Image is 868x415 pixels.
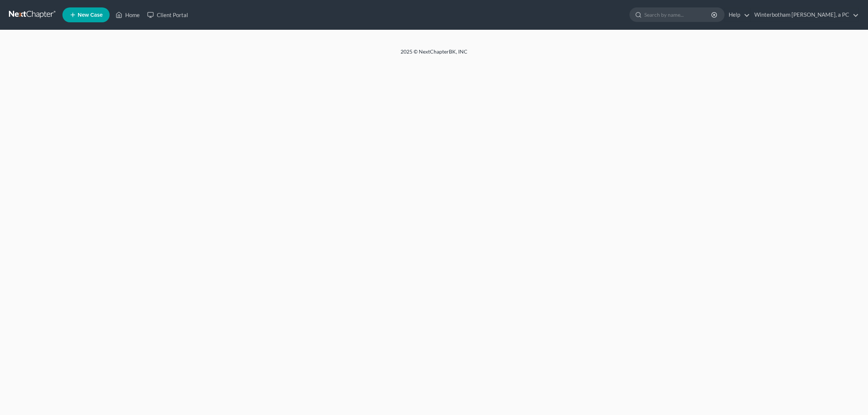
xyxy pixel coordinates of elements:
span: New Case [78,12,103,18]
a: Help [725,8,750,22]
input: Search by name... [644,8,712,22]
div: 2025 © NextChapterBK, INC [222,48,646,61]
a: Home [112,8,143,22]
a: Winterbotham [PERSON_NAME], a PC [751,8,859,22]
a: Client Portal [143,8,192,22]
